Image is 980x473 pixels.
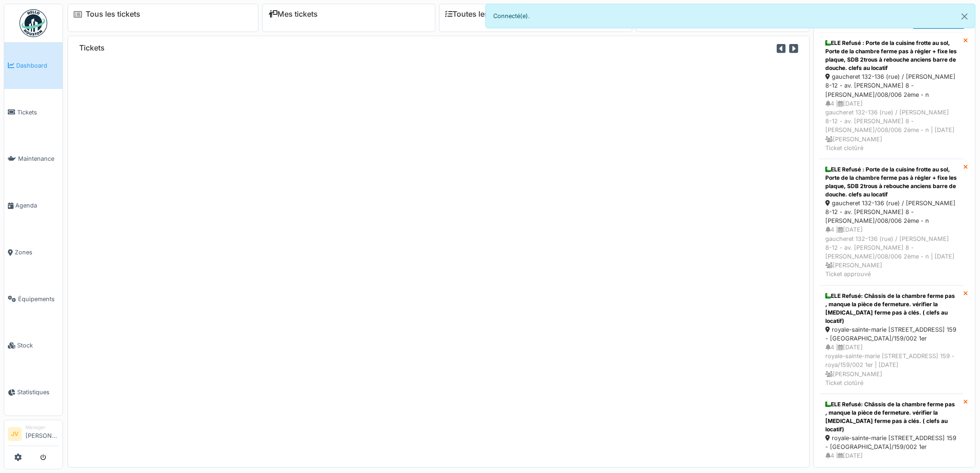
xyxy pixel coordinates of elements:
span: Agenda [15,201,59,210]
a: JV Manager[PERSON_NAME] [8,424,59,446]
a: ELE Refusé : Porte de la cuisine frotte au sol, Porte de la chambre ferme pas à régler + fixe les... [819,159,963,285]
a: ELE Refusé : Porte de la cuisine frotte au sol, Porte de la chambre ferme pas à régler + fixe les... [819,32,963,159]
div: royale-sainte-marie [STREET_ADDRESS] 159 - [GEOGRAPHIC_DATA]/159/002 1er [825,325,957,343]
div: Connecté(e). [485,4,975,28]
a: Zones [4,229,63,276]
li: JV [8,427,22,441]
a: Dashboard [4,42,63,89]
h6: Tickets [79,44,105,52]
span: Maintenance [18,154,59,163]
div: 4 | [DATE] gaucheret 132-136 (rue) / [PERSON_NAME] 8-12 - av. [PERSON_NAME] 8 - [PERSON_NAME]/008... [825,225,957,278]
a: Stock [4,322,63,369]
div: gaucheret 132-136 (rue) / [PERSON_NAME] 8-12 - av. [PERSON_NAME] 8 - [PERSON_NAME]/008/006 2ème - n [825,72,957,99]
a: Tickets [4,89,63,136]
div: 4 | [DATE] royale-sainte-marie [STREET_ADDRESS] 159 - roya/159/002 1er | [DATE] [PERSON_NAME] Tic... [825,343,957,387]
a: Équipements [4,276,63,322]
a: ELE Refusé: Châssis de la chambre ferme pas , manque la pièce de fermeture. vérifier la [MEDICAL_... [819,285,963,394]
div: ELE Refusé: Châssis de la chambre ferme pas , manque la pièce de fermeture. vérifier la [MEDICAL_... [825,292,957,325]
div: 4 | [DATE] gaucheret 132-136 (rue) / [PERSON_NAME] 8-12 - av. [PERSON_NAME] 8 - [PERSON_NAME]/008... [825,99,957,152]
a: Statistiques [4,369,63,416]
span: Statistiques [17,388,59,397]
li: [PERSON_NAME] [25,424,59,444]
a: Agenda [4,182,63,229]
span: Zones [15,248,59,257]
span: Dashboard [16,61,59,70]
div: gaucheret 132-136 (rue) / [PERSON_NAME] 8-12 - av. [PERSON_NAME] 8 - [PERSON_NAME]/008/006 2ème - n [825,199,957,226]
div: royale-sainte-marie [STREET_ADDRESS] 159 - [GEOGRAPHIC_DATA]/159/002 1er [825,434,957,451]
span: Tickets [17,108,59,117]
div: ELE Refusé: Châssis de la chambre ferme pas , manque la pièce de fermeture. vérifier la [MEDICAL_... [825,400,957,434]
div: Manager [25,424,59,431]
a: Tous les tickets [86,10,140,19]
a: Mes tickets [268,10,318,19]
div: ELE Refusé : Porte de la cuisine frotte au sol, Porte de la chambre ferme pas à régler + fixe les... [825,39,957,72]
span: Stock [17,341,59,350]
div: ELE Refusé : Porte de la cuisine frotte au sol, Porte de la chambre ferme pas à régler + fixe les... [825,165,957,199]
a: Toutes les tâches [445,10,514,19]
img: Badge_color-CXgf-gQk.svg [19,9,47,37]
span: Équipements [18,295,59,303]
a: Maintenance [4,136,63,183]
button: Close [954,4,975,29]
